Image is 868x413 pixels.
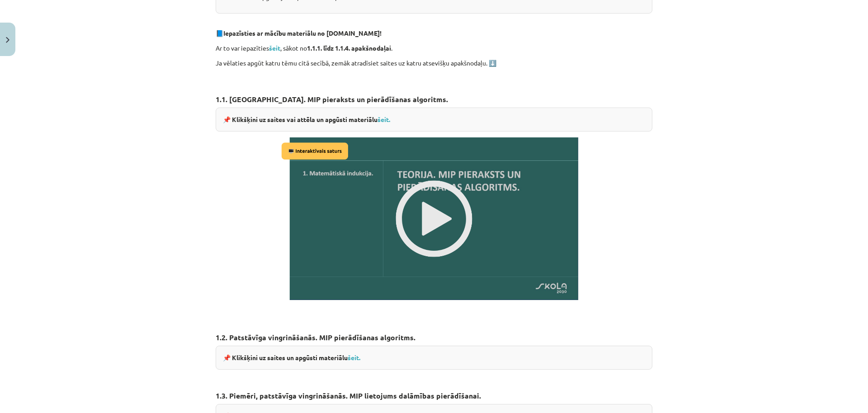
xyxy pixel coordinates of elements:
[216,28,652,38] p: 📘
[223,115,390,123] strong: 📌 Klikšķini uz saites vai attēla un apgūsti materiālu
[223,29,382,37] strong: Iepazīsties ar mācību materiālu no [DOMAIN_NAME]!
[269,44,280,52] a: šeit
[216,333,415,342] strong: 1.2. Patstāvīga vingrināšanās. MIP pierādīšanas algoritms.
[307,44,391,52] strong: 1.1.1. līdz 1.1.4. apakšnodaļai
[223,353,360,361] strong: 📌 Klikšķini uz saites un apgūsti materiālu
[377,115,390,123] a: šeit.
[348,353,360,361] a: šeit.
[6,37,9,43] img: icon-close-lesson-0947bae3869378f0d4975bcd49f059093ad1ed9edebbc8119c70593378902aed.svg
[216,58,652,68] p: Ja vēlaties apgūt katru tēmu citā secībā, zemāk atradīsiet saites uz katru atsevišķu apakšnodaļu. ⬇️
[216,391,481,400] strong: 1.3. Piemēri, patstāvīga vingrināšanās. MIP lietojums dalāmības pierādīšanai.
[216,94,448,104] strong: 1.1. [GEOGRAPHIC_DATA]. MIP pieraksts un pierādīšanas algoritms.
[216,43,652,53] p: Ar to var iepazīties , sākot no .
